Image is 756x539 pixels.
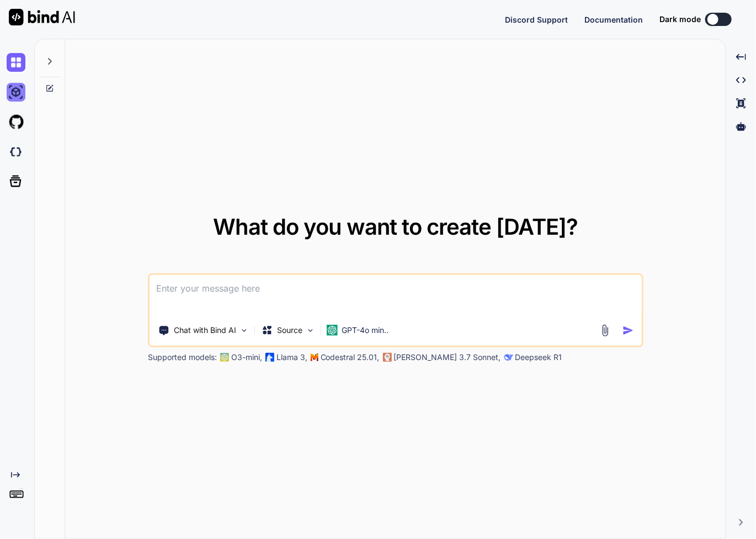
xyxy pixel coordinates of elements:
[7,83,25,102] img: ai-studio
[504,353,513,362] img: claude
[515,352,562,363] p: Deepseek R1
[306,326,315,335] img: Pick Models
[9,9,75,25] img: Bind AI
[311,353,318,361] img: Mistral-AI
[265,353,274,362] img: Llama2
[622,325,634,336] img: icon
[505,14,568,25] button: Discord Support
[231,352,262,363] p: O3-mini,
[7,113,25,131] img: githubLight
[7,53,25,72] img: chat
[383,353,392,362] img: claude
[321,352,380,363] p: Codestral 25.01,
[276,352,307,363] p: Llama 3,
[7,142,25,161] img: darkCloudIdeIcon
[148,352,217,363] p: Supported models:
[584,15,643,24] span: Documentation
[239,326,249,335] img: Pick Tools
[220,353,229,362] img: GPT-4
[174,325,236,336] p: Chat with Bind AI
[394,352,501,363] p: [PERSON_NAME] 3.7 Sonnet,
[659,14,701,25] span: Dark mode
[505,15,568,24] span: Discord Support
[584,14,643,25] button: Documentation
[213,213,578,240] span: What do you want to create [DATE]?
[599,324,611,337] img: attachment
[327,325,338,336] img: GPT-4o mini
[342,325,389,336] p: GPT-4o min..
[277,325,302,336] p: Source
